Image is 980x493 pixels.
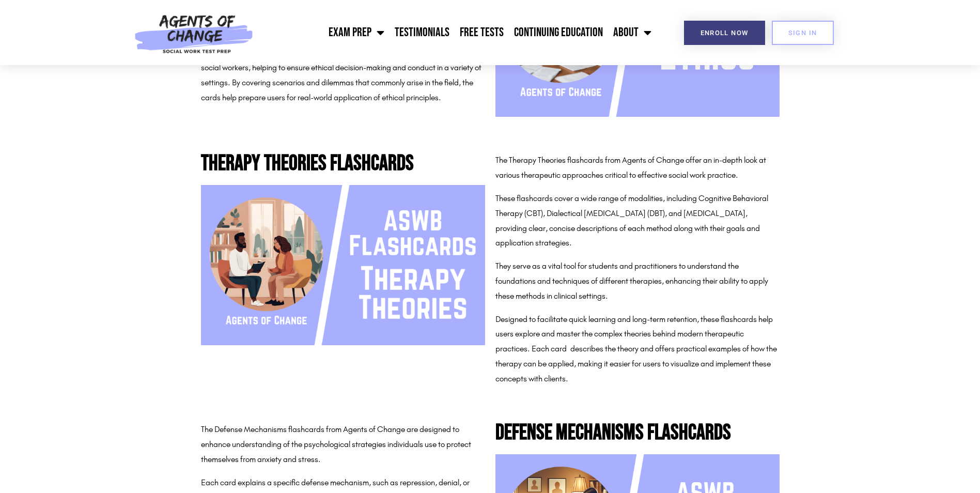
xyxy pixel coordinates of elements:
[390,20,455,45] a: Testimonials
[201,422,485,467] p: The Defense Mechanisms flashcards from Agents of Change are designed to enhance understanding of ...
[495,191,780,251] p: These flashcards cover a wide range of modalities, including Cognitive Behavioral Therapy (CBT), ...
[495,422,780,444] h2: Defense Mechanisms Flashcards
[495,259,780,303] p: They serve as a vital tool for students and practitioners to understand the foundations and techn...
[772,21,834,45] a: SIGN IN
[495,312,780,387] p: Designed to facilitate quick learning and long-term retention, these flashcards help users explor...
[788,29,817,36] span: SIGN IN
[684,21,765,45] a: Enroll Now
[201,46,485,105] p: These flashcards serve as an important resource for both students and practicing social workers, ...
[455,20,509,45] a: Free Tests
[259,20,657,45] nav: Menu
[323,20,390,45] a: Exam Prep
[201,153,485,175] h2: Therapy Theories Flashcards
[701,29,749,36] span: Enroll Now
[608,20,657,45] a: About
[509,20,608,45] a: Continuing Education
[495,153,780,183] p: The Therapy Theories flashcards from Agents of Change offer an in-depth look at various therapeut...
